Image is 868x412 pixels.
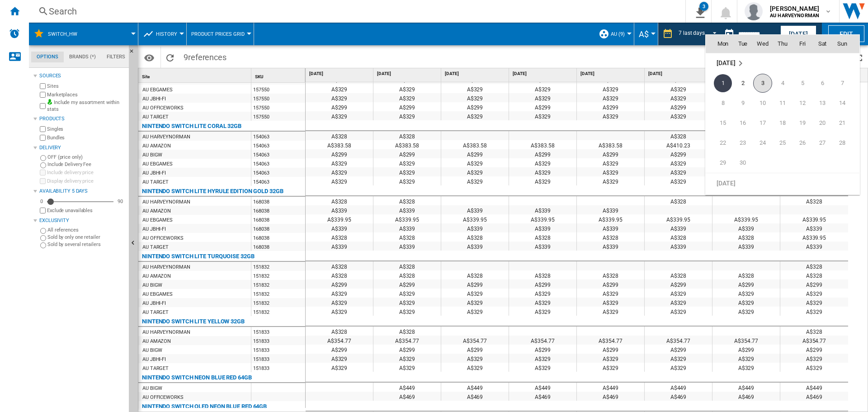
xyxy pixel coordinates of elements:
[706,153,859,173] tr: Week 5
[753,93,773,113] td: Wednesday September 10 2025
[773,93,793,113] td: Thursday September 11 2025
[706,53,859,73] tr: Week undefined
[717,59,735,66] span: [DATE]
[706,113,733,133] td: Monday September 15 2025
[812,133,832,153] td: Saturday September 27 2025
[753,113,773,133] td: Wednesday September 17 2025
[832,35,859,53] th: Sun
[793,113,812,133] td: Friday September 19 2025
[706,173,859,193] tr: Week undefined
[714,74,732,92] span: 1
[706,35,859,194] md-calendar: Calendar
[793,35,812,53] th: Fri
[733,35,753,53] th: Tue
[793,73,812,93] td: Friday September 5 2025
[706,133,733,153] td: Monday September 22 2025
[773,113,793,133] td: Thursday September 18 2025
[706,53,859,73] td: September 2025
[812,73,832,93] td: Saturday September 6 2025
[706,113,859,133] tr: Week 3
[733,73,753,93] td: Tuesday September 2 2025
[773,133,793,153] td: Thursday September 25 2025
[706,35,733,53] th: Mon
[773,73,793,93] td: Thursday September 4 2025
[717,179,735,186] span: [DATE]
[753,133,773,153] td: Wednesday September 24 2025
[734,74,752,92] span: 2
[753,35,773,53] th: Wed
[832,73,859,93] td: Sunday September 7 2025
[733,153,753,173] td: Tuesday September 30 2025
[812,93,832,113] td: Saturday September 13 2025
[832,113,859,133] td: Sunday September 21 2025
[733,113,753,133] td: Tuesday September 16 2025
[793,133,812,153] td: Friday September 26 2025
[706,133,859,153] tr: Week 4
[832,133,859,153] td: Sunday September 28 2025
[706,93,733,113] td: Monday September 8 2025
[706,93,859,113] tr: Week 2
[812,35,832,53] th: Sat
[733,133,753,153] td: Tuesday September 23 2025
[832,93,859,113] td: Sunday September 14 2025
[706,73,733,93] td: Monday September 1 2025
[773,35,793,53] th: Thu
[706,153,733,173] td: Monday September 29 2025
[812,113,832,133] td: Saturday September 20 2025
[793,93,812,113] td: Friday September 12 2025
[753,73,773,93] td: Wednesday September 3 2025
[753,74,772,93] span: 3
[706,73,859,93] tr: Week 1
[733,93,753,113] td: Tuesday September 9 2025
